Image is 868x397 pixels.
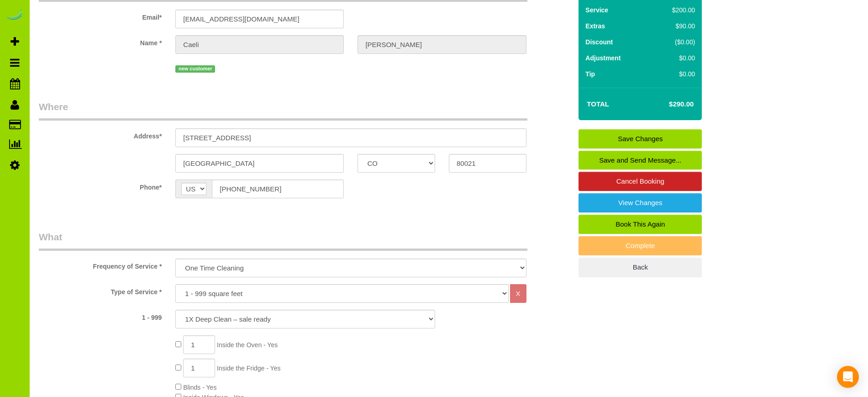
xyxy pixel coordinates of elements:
[653,53,695,63] div: $0.00
[32,128,168,141] label: Address*
[32,284,168,296] label: Type of Service *
[183,384,216,391] span: Blinds - Yes
[32,35,168,48] label: Name *
[212,180,344,198] input: Phone*
[579,129,702,148] a: Save Changes
[32,259,168,271] label: Frequency of Service *
[32,180,168,192] label: Phone*
[175,35,344,54] input: First Name*
[32,10,168,22] label: Email*
[449,154,526,173] input: Zip Code*
[217,341,278,349] span: Inside the Oven - Yes
[39,100,527,121] legend: Where
[585,69,595,79] label: Tip
[579,151,702,170] a: Save and Send Message...
[579,172,702,191] a: Cancel Booking
[5,9,24,22] img: Automaid Logo
[579,193,702,212] a: View Changes
[175,154,344,173] input: City*
[39,230,527,251] legend: What
[32,310,168,322] label: 1 - 999
[175,65,215,73] span: new customer
[653,37,695,47] div: ($0.00)
[837,366,859,388] div: Open Intercom Messenger
[653,5,695,15] div: $200.00
[217,365,280,372] span: Inside the Fridge - Yes
[585,37,613,47] label: Discount
[653,21,695,31] div: $90.00
[585,5,608,15] label: Service
[585,53,621,63] label: Adjustment
[579,258,702,277] a: Back
[579,215,702,234] a: Book This Again
[642,101,694,108] h4: $290.00
[653,69,695,79] div: $0.00
[585,21,605,31] label: Extras
[175,10,344,28] input: Email*
[358,35,526,54] input: Last Name*
[587,100,609,108] strong: Total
